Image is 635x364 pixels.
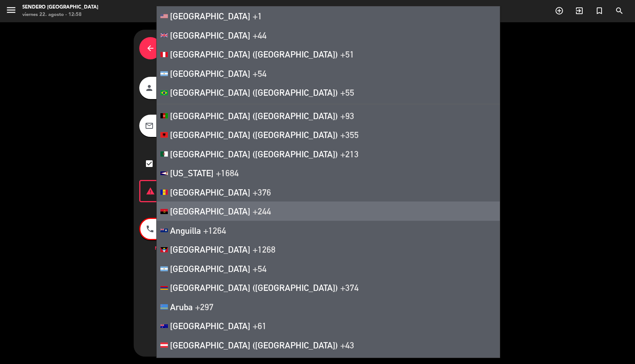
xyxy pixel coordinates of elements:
i: phone [146,224,154,233]
span: [GEOGRAPHIC_DATA] [170,263,250,274]
span: Aruba [170,302,193,312]
span: +213 [340,149,359,159]
span: [GEOGRAPHIC_DATA] [170,187,250,197]
span: +244 [253,206,271,216]
span: [GEOGRAPHIC_DATA] [170,68,250,79]
span: [GEOGRAPHIC_DATA] ([GEOGRAPHIC_DATA]) [170,340,338,350]
i: check_box [145,159,154,168]
span: +54 [253,68,267,79]
span: +1264 [203,225,226,236]
span: Anguilla [170,225,201,236]
span: +54 [253,263,267,274]
span: +376 [253,187,271,197]
span: [GEOGRAPHIC_DATA] ([GEOGRAPHIC_DATA]) [170,129,338,140]
span: +93 [340,111,354,121]
span: +374 [340,282,359,293]
div: Sendero [GEOGRAPHIC_DATA] [22,4,98,11]
span: +61 [253,321,267,331]
span: +1268 [253,244,276,255]
i: search [615,6,624,15]
i: exit_to_app [575,6,584,15]
i: turned_in_not [595,6,604,15]
span: [US_STATE] [170,168,214,178]
span: +55 [340,87,354,98]
i: warning [140,187,160,196]
span: [GEOGRAPHIC_DATA] [170,30,250,40]
span: [GEOGRAPHIC_DATA] (‫[GEOGRAPHIC_DATA]‬‎) [170,149,338,159]
i: arrow_back [146,44,155,53]
span: +43 [340,340,354,350]
div: viernes 22. agosto - 12:58 [22,11,98,19]
span: +297 [195,302,214,312]
span: [GEOGRAPHIC_DATA] (‫[GEOGRAPHIC_DATA]‬‎) [170,111,338,121]
span: +51 [340,49,354,59]
span: [GEOGRAPHIC_DATA] ([GEOGRAPHIC_DATA]) [170,282,338,293]
div: Datos del cliente [139,35,369,61]
span: +44 [253,30,267,40]
button: menu [6,4,17,18]
span: [GEOGRAPHIC_DATA] ([GEOGRAPHIC_DATA]) [170,49,338,59]
i: mail_outline [145,121,154,130]
i: add_circle_outline [555,6,564,15]
span: [GEOGRAPHIC_DATA] ([GEOGRAPHIC_DATA]) [170,87,338,98]
i: person [145,83,154,92]
span: [GEOGRAPHIC_DATA] [170,206,250,216]
div: Número de teléfono inválido [139,245,369,253]
i: menu [6,4,17,16]
span: [GEOGRAPHIC_DATA] [170,244,250,255]
span: +1684 [216,168,239,178]
span: +355 [340,129,359,140]
div: EL CLIENTE NO RECIBIRÁ ALERTAS NI RECORDATORIOS [139,180,369,202]
span: [GEOGRAPHIC_DATA] [170,321,250,331]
